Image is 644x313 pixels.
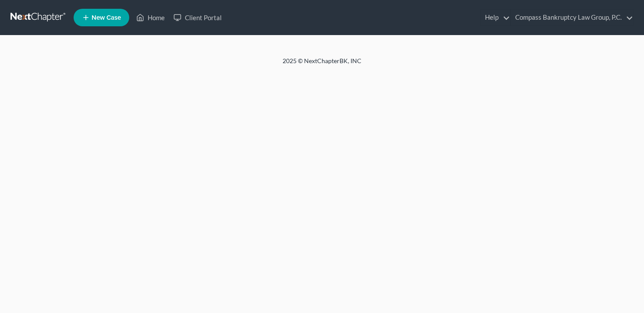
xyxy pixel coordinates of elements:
new-legal-case-button: New Case [74,9,129,26]
a: Client Portal [169,10,226,25]
a: Help [481,10,510,25]
a: Compass Bankruptcy Law Group, P.C. [511,10,633,25]
div: 2025 © NextChapterBK, INC [72,57,572,72]
a: Home [132,10,169,25]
